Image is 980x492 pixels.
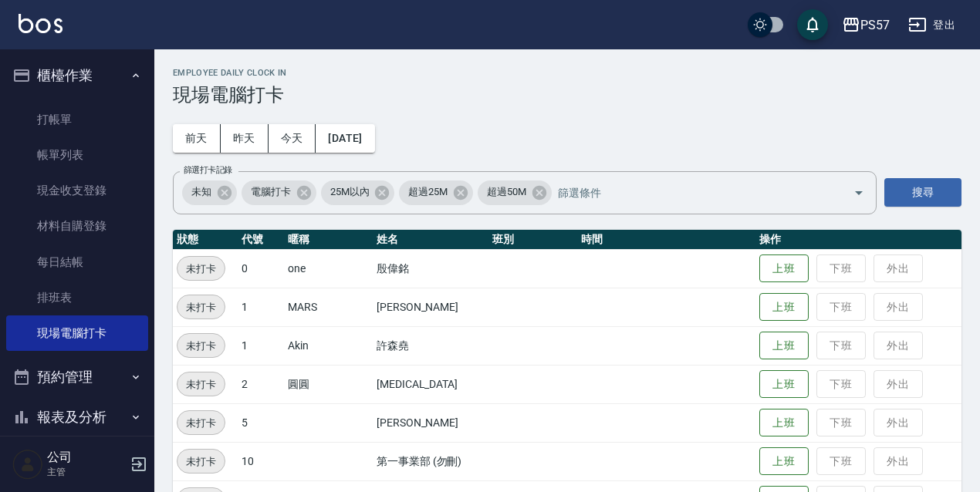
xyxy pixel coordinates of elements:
[316,124,374,153] button: [DATE]
[177,338,225,354] span: 未打卡
[173,230,238,250] th: 狀態
[759,409,809,437] button: 上班
[238,442,284,480] td: 10
[12,449,43,480] img: Person
[47,465,126,479] p: 主管
[577,230,755,250] th: 時間
[884,178,961,207] button: 搜尋
[488,230,577,250] th: 班別
[373,365,488,403] td: [MEDICAL_DATA]
[284,326,373,365] td: Akin
[399,184,457,200] span: 超過25M
[755,230,961,250] th: 操作
[797,9,828,40] button: save
[238,249,284,288] td: 0
[399,180,473,205] div: 超過25M
[173,124,221,153] button: 前天
[759,293,809,322] button: 上班
[373,249,488,288] td: 殷偉銘
[177,261,225,277] span: 未打卡
[177,299,225,315] span: 未打卡
[284,230,373,250] th: 暱稱
[221,124,269,153] button: 昨天
[860,15,890,35] div: PS57
[238,365,284,403] td: 2
[182,180,237,205] div: 未知
[373,403,488,442] td: [PERSON_NAME]
[373,442,488,480] td: 第一事業部 (勿刪)
[759,332,809,360] button: 上班
[184,164,232,176] label: 篩選打卡記錄
[238,230,284,250] th: 代號
[759,370,809,399] button: 上班
[19,14,63,33] img: Logo
[242,180,316,205] div: 電腦打卡
[6,315,148,351] a: 現場電腦打卡
[177,415,225,431] span: 未打卡
[373,326,488,365] td: 許森堯
[759,447,809,476] button: 上班
[902,11,961,39] button: 登出
[836,9,896,41] button: PS57
[6,137,148,173] a: 帳單列表
[177,453,225,470] span: 未打卡
[284,365,373,403] td: 圓圓
[238,288,284,326] td: 1
[759,254,809,283] button: 上班
[242,184,300,200] span: 電腦打卡
[478,180,552,205] div: 超過50M
[173,68,961,78] h2: Employee Daily Clock In
[321,184,379,200] span: 25M以內
[6,173,148,208] a: 現金收支登錄
[238,326,284,365] td: 1
[6,102,148,137] a: 打帳單
[6,357,148,397] button: 預約管理
[6,397,148,437] button: 報表及分析
[321,180,395,205] div: 25M以內
[177,376,225,393] span: 未打卡
[47,450,126,465] h5: 公司
[478,184,536,200] span: 超過50M
[284,288,373,326] td: MARS
[238,403,284,442] td: 5
[6,208,148,244] a: 材料自購登錄
[182,184,221,200] span: 未知
[6,280,148,315] a: 排班表
[6,56,148,96] button: 櫃檯作業
[173,84,961,106] h3: 現場電腦打卡
[847,180,871,205] button: Open
[269,124,316,153] button: 今天
[284,249,373,288] td: one
[373,230,488,250] th: 姓名
[373,288,488,326] td: [PERSON_NAME]
[554,179,826,206] input: 篩選條件
[6,244,148,280] a: 每日結帳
